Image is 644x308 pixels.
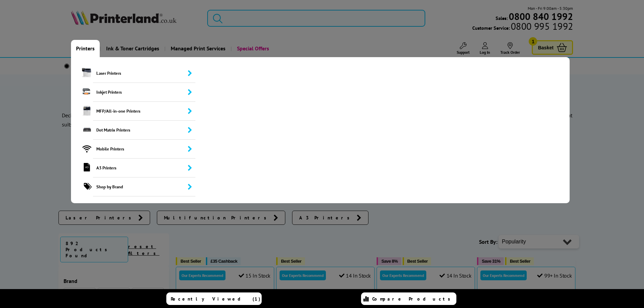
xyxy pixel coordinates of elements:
a: Laser Printers [71,64,196,83]
span: Laser Printers [93,64,196,83]
a: Recently Viewed (1) [166,292,262,305]
span: Recently Viewed (1) [171,296,261,302]
span: A3 Printers [93,159,196,177]
span: Shop by Brand [93,177,196,196]
a: Compare Products [361,292,456,305]
span: Inkjet Printers [93,83,196,102]
span: Mobile Printers [93,140,196,159]
a: MFP/All-in-one Printers [71,102,196,121]
a: Shop by Brand [71,177,196,196]
a: Mobile Printers [71,140,196,159]
a: Dot Matrix Printers [71,121,196,140]
span: Compare Products [372,296,454,302]
a: Inkjet Printers [71,83,196,102]
a: Printers [71,40,100,57]
a: A3 Printers [71,159,196,177]
span: MFP/All-in-one Printers [93,102,196,121]
span: Dot Matrix Printers [93,121,196,140]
